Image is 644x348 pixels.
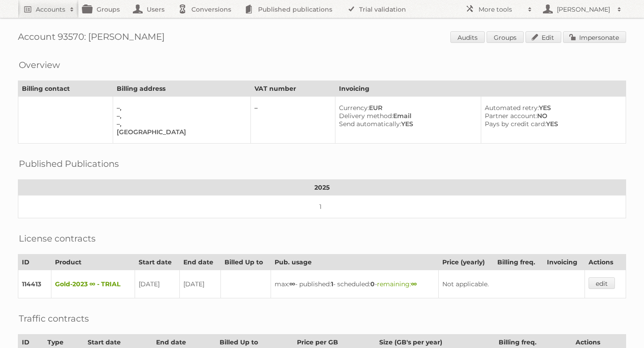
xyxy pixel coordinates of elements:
h2: More tools [479,5,523,14]
td: [DATE] [135,270,179,298]
th: Billing freq. [493,255,543,270]
div: EUR [339,104,474,112]
span: Currency: [339,104,369,112]
strong: ∞ [411,280,417,288]
td: max: - published: - scheduled: - [271,270,439,298]
th: End date [179,255,220,270]
div: NO [485,112,619,120]
th: Price (yearly) [439,255,493,270]
td: 114413 [18,270,51,298]
a: Edit [525,31,561,43]
div: YES [485,104,619,112]
div: [GEOGRAPHIC_DATA] [117,128,243,136]
h2: Overview [19,58,60,72]
td: – [251,97,335,144]
td: Gold-2023 ∞ - TRIAL [51,270,135,298]
th: Billed Up to [220,255,271,270]
a: Audits [450,31,485,43]
th: Product [51,255,135,270]
strong: ∞ [289,280,295,288]
td: [DATE] [179,270,220,298]
th: Pub. usage [271,255,439,270]
th: Invoicing [335,81,626,97]
th: Billing address [113,81,251,97]
a: edit [589,277,615,289]
span: Automated retry: [485,104,539,112]
th: Start date [135,255,179,270]
th: Billing contact [18,81,113,97]
div: –, [117,120,243,128]
h2: Traffic contracts [19,312,89,325]
span: Send automatically: [339,120,401,128]
h2: License contracts [19,232,96,245]
span: remaining: [377,280,417,288]
span: Partner account: [485,112,537,120]
th: ID [18,255,51,270]
strong: 1 [331,280,333,288]
div: YES [339,120,474,128]
h2: Accounts [36,5,65,14]
th: Invoicing [543,255,585,270]
td: 1 [18,195,626,218]
span: Pays by credit card: [485,120,546,128]
h2: Published Publications [19,157,119,170]
span: Delivery method: [339,112,393,120]
a: Impersonate [563,31,626,43]
div: Email [339,112,474,120]
td: Not applicable. [439,270,585,298]
div: YES [485,120,619,128]
div: –, [117,112,243,120]
h1: Account 93570: [PERSON_NAME] [18,31,626,45]
th: VAT number [251,81,335,97]
strong: 0 [370,280,375,288]
h2: [PERSON_NAME] [555,5,613,14]
div: –, [117,104,243,112]
th: Actions [585,255,626,270]
th: 2025 [18,180,626,195]
a: Groups [487,31,524,43]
